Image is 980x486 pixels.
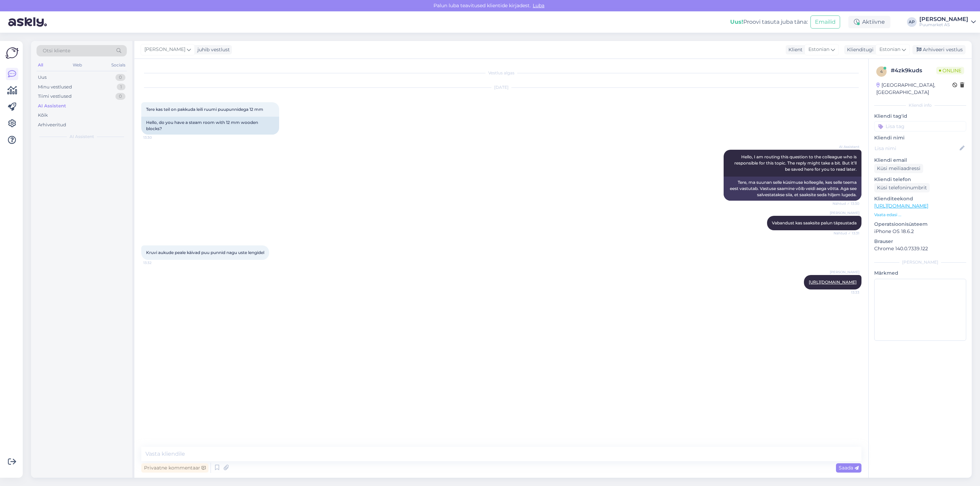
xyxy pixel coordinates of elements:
[875,145,958,152] input: Lisa nimi
[141,463,208,473] div: Privaatne kommentaar
[70,134,94,140] span: AI Assistent
[874,121,966,131] input: Lisa tag
[146,107,263,112] span: Tere kas teil on pakkuda leili ruumi puupunnidega 12 mm
[143,260,169,265] span: 13:32
[6,46,19,60] img: Askly Logo
[874,195,966,202] p: Klienditeekond
[38,84,72,91] div: Minu vestlused
[874,259,966,265] div: [PERSON_NAME]
[874,270,966,277] p: Märkmed
[834,144,859,149] span: AI Assistent
[874,113,966,120] p: Kliendi tag'id
[874,102,966,108] div: Kliendi info
[144,46,185,53] span: [PERSON_NAME]
[772,220,857,225] span: Vabandust kas saaksite palun täpsustada
[38,74,47,81] div: Uus
[143,135,169,140] span: 13:30
[141,84,861,91] div: [DATE]
[874,228,966,235] p: iPhone OS 18.6.2
[38,122,66,128] div: Arhiveeritud
[115,93,125,100] div: 0
[919,17,968,22] div: [PERSON_NAME]
[834,231,859,236] span: Nähtud ✓ 13:31
[879,46,900,53] span: Estonian
[874,134,966,141] p: Kliendi nimi
[38,93,72,100] div: Tiimi vestlused
[808,46,829,53] span: Estonian
[730,18,808,26] div: Proovi tasuta juba täna:
[786,46,803,53] div: Klient
[874,176,966,183] p: Kliendi telefon
[531,2,547,9] span: Luba
[919,22,968,28] div: Puumarket AS
[37,61,44,70] div: All
[907,17,917,27] div: AP
[848,16,890,28] div: Aktiivne
[874,164,923,173] div: Küsi meiliaadressi
[734,154,858,172] span: Hello, I am routing this question to the colleague who is responsible for this topic. The reply m...
[874,238,966,245] p: Brauser
[874,245,966,252] p: Chrome 140.0.7339.122
[724,177,861,201] div: Tere, ma suunan selle küsimuse kolleegile, kes selle teema eest vastutab. Vastuse saamine võib ve...
[730,19,743,25] b: Uus!
[110,61,127,70] div: Socials
[833,201,859,206] span: Nähtud ✓ 13:30
[874,221,966,228] p: Operatsioonisüsteem
[115,74,125,81] div: 0
[936,67,964,74] span: Online
[38,103,66,109] div: AI Assistent
[874,183,930,192] div: Küsi telefoninumbrit
[874,212,966,218] p: Vaata edasi ...
[71,61,83,70] div: Web
[912,45,966,54] div: Arhiveeri vestlus
[141,117,279,135] div: Hello, do you have a steam room with 12 mm wooden blocks?
[38,112,48,119] div: Kõik
[830,270,859,275] span: [PERSON_NAME]
[839,465,859,471] span: Saada
[880,69,883,74] span: 4
[146,250,264,255] span: Kruvi aukude peale käivad puu punnid nagu uste lengidel
[834,290,859,295] span: 13:33
[43,47,70,54] span: Otsi kliente
[844,46,874,53] div: Klienditugi
[117,84,125,91] div: 1
[874,203,928,209] a: [URL][DOMAIN_NAME]
[809,279,857,285] a: [URL][DOMAIN_NAME]
[195,46,230,53] div: juhib vestlust
[830,210,859,215] span: [PERSON_NAME]
[876,82,952,96] div: [GEOGRAPHIC_DATA], [GEOGRAPHIC_DATA]
[919,17,976,28] a: [PERSON_NAME]Puumarket AS
[874,157,966,164] p: Kliendi email
[141,70,861,76] div: Vestlus algas
[810,15,840,29] button: Emailid
[891,66,936,75] div: # 4zk9kuds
